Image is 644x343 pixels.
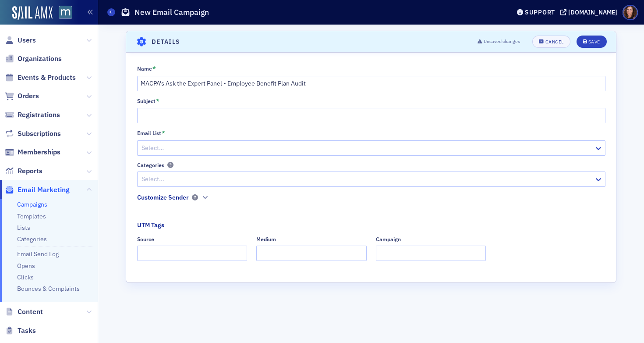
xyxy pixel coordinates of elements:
div: Source [137,236,154,243]
a: Campaigns [17,200,47,208]
div: Subject [137,98,156,104]
span: Profile [623,5,638,20]
a: Events & Products [5,73,76,82]
img: SailAMX [12,6,53,20]
span: Memberships [18,147,60,157]
button: Cancel [532,36,570,48]
a: Registrations [5,110,60,120]
a: Bounces & Complaints [17,285,80,293]
h4: Details [152,37,180,46]
span: Events & Products [18,73,76,82]
a: Content [5,307,43,317]
h1: New Email Campaign [134,7,209,18]
img: SailAMX [59,6,72,19]
a: Lists [17,224,30,232]
a: Email Marketing [5,185,70,195]
a: Subscriptions [5,129,61,139]
a: Reports [5,166,42,176]
span: Organizations [18,54,62,64]
div: Customize Sender [137,193,189,202]
a: Memberships [5,147,60,157]
span: Subscriptions [18,129,61,139]
span: Users [18,36,36,45]
div: [DOMAIN_NAME] [568,8,617,16]
div: Save [588,39,600,44]
span: Tasks [18,326,36,336]
a: Email Send Log [17,250,59,258]
button: [DOMAIN_NAME] [560,9,620,15]
span: Content [18,307,43,317]
span: Registrations [18,110,60,120]
div: Cancel [545,39,564,44]
a: Users [5,36,36,45]
span: Reports [18,166,42,176]
a: Organizations [5,54,62,64]
div: UTM Tags [137,221,164,230]
span: Unsaved changes [484,38,520,45]
a: Orders [5,91,39,101]
a: Opens [17,262,35,270]
a: Clicks [17,273,34,281]
abbr: This field is required [156,97,159,105]
div: Categories [137,162,164,168]
a: Tasks [5,326,36,336]
a: View Homepage [53,6,72,21]
abbr: This field is required [152,65,156,73]
abbr: This field is required [162,129,165,137]
button: Save [577,36,607,48]
div: Medium [256,236,276,243]
div: Campaign [376,236,401,243]
div: Name [137,65,152,72]
a: Templates [17,212,46,220]
div: Email List [137,130,161,136]
div: Support [525,8,555,16]
a: Categories [17,235,47,243]
span: Orders [18,91,39,101]
span: Email Marketing [18,185,70,195]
